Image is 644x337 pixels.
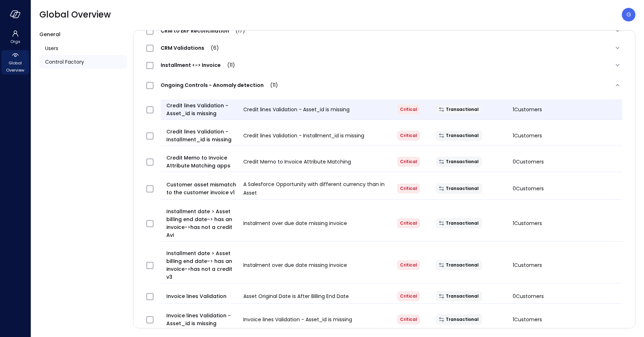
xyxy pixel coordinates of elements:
[153,62,242,69] span: Installment <-> Invoice
[166,181,238,196] span: Customer asset mismatch to the customer invoice v1
[243,106,350,113] span: Credit lines Validation - Asset_id is missing
[166,249,238,281] span: Installment date > Asset billing end date-> has an invoice->has not a credit v3
[626,10,631,19] p: G
[221,62,235,69] span: (11)
[243,262,347,269] span: Instalment over due date missing invoice
[141,57,628,74] div: Installment <-> Invoice(11)
[513,158,544,165] span: 0 Customers
[1,29,29,46] div: Orgs
[513,316,542,323] span: 1 Customers
[10,38,20,45] span: Orgs
[39,9,111,20] span: Global Overview
[1,50,29,74] div: Global Overview
[243,158,351,165] span: Credit Memo to Invoice Attribute Matching
[513,220,542,227] span: 1 Customers
[141,22,628,39] div: CRM to ERP Reconciliation(17)
[513,132,542,139] span: 1 Customers
[166,292,238,300] span: Invoice lines Validation
[141,39,628,57] div: CRM Validations(6)
[513,262,542,269] span: 1 Customers
[39,41,127,55] a: Users
[39,55,127,69] a: Control Factory
[264,82,278,89] span: (11)
[45,58,84,66] span: Control Factory
[204,44,219,52] span: (6)
[166,154,238,170] span: Credit Memo to Invoice Attribute Matching apps
[153,27,252,34] span: CRM to ERP Reconciliation
[243,220,347,227] span: Instalment over due date missing invoice
[513,185,544,192] span: 0 Customers
[45,44,58,52] span: Users
[141,74,628,97] div: Ongoing Controls - Anomaly detection(11)
[243,293,349,300] span: Asset Original Date is After Billing End Date
[166,102,238,117] span: Credit lines Validation - Asset_id is missing
[513,106,542,113] span: 1 Customers
[166,207,238,239] span: Installment date > Asset billing end date-> has an invoice->has not a credit Avi
[39,31,60,38] span: General
[153,44,226,52] span: CRM Validations
[166,312,238,327] span: Invoice lines Validation - Asset_id is missing
[243,181,385,196] span: A Salesforce Opportunity with different currency than in Asset
[513,293,544,300] span: 0 Customers
[243,316,352,323] span: Invoice lines Validation - Asset_id is missing
[622,8,635,21] div: Guy
[166,128,238,143] span: Credit lines Validation - Installment_id is missing
[153,82,285,89] span: Ongoing Controls - Anomaly detection
[4,59,26,74] span: Global Overview
[243,132,364,139] span: Credit lines Validation - Installment_id is missing
[229,27,245,34] span: (17)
